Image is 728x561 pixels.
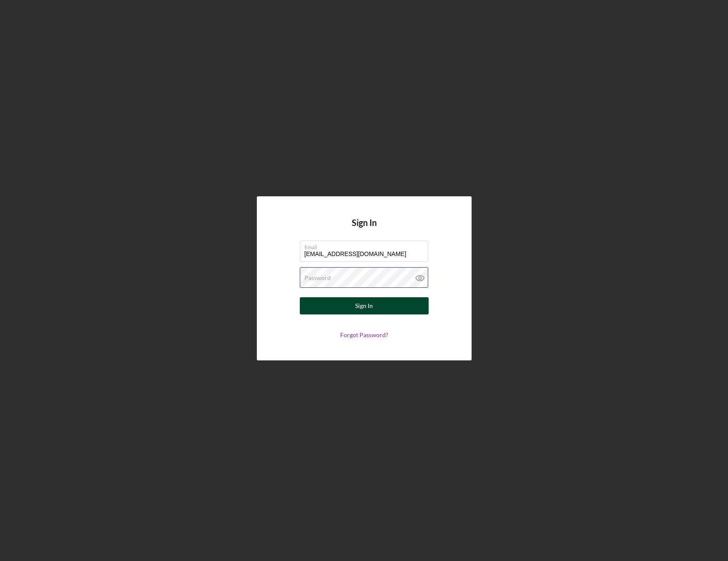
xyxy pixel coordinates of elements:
[305,274,331,281] label: Password
[355,297,373,314] div: Sign In
[305,241,428,250] label: Email
[300,297,429,314] button: Sign In
[352,218,377,241] h4: Sign In
[340,331,388,338] a: Forgot Password?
